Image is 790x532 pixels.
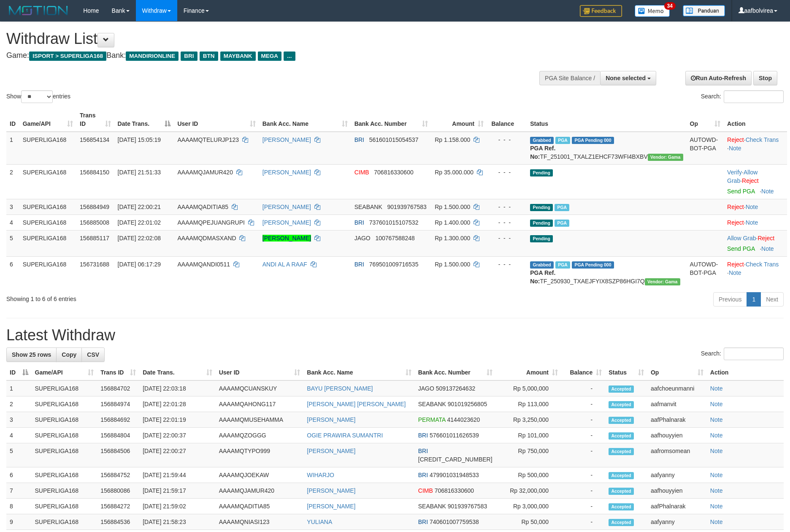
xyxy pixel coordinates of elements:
[724,108,787,132] th: Action
[139,396,215,412] td: [DATE] 22:01:28
[727,261,744,268] a: Reject
[32,443,97,467] td: SUPERLIGA168
[430,518,479,525] span: Copy 740601007759538 to clipboard
[307,503,355,510] a: [PERSON_NAME]
[126,52,179,61] span: MANDIRIONLINE
[530,235,553,242] span: Pending
[635,5,670,17] img: Button%20Memo.svg
[710,416,723,423] a: Note
[496,365,561,380] th: Amount: activate to sort column ascending
[216,467,304,483] td: AAAAMQJOEKAW
[527,256,686,289] td: TF_250930_TXAEJFYIX8SZP86HGI7Q
[600,71,656,85] button: None selected
[727,169,758,184] a: Allow Grab
[6,291,323,303] div: Showing 1 to 6 of 6 entries
[216,499,304,514] td: AAAAMQADITIA85
[555,137,570,144] span: Marked by aafsengchandara
[490,136,523,144] div: - - -
[647,412,707,428] td: aafPhalnarak
[761,245,774,252] a: Note
[724,132,787,165] td: · ·
[259,108,351,132] th: Bank Acc. Name: activate to sort column ascending
[647,467,707,483] td: aafyanny
[418,456,492,463] span: Copy 675401000773501 to clipboard
[435,169,473,176] span: Rp 35.000.000
[369,219,419,226] span: Copy 737601015107532 to clipboard
[6,199,19,214] td: 3
[354,169,369,176] span: CIMB
[710,472,723,478] a: Note
[12,351,51,358] span: Show 25 rows
[19,256,76,289] td: SUPERLIGA168
[97,380,139,396] td: 156884702
[496,514,561,530] td: Rp 50,000
[387,204,426,210] span: Copy 901939767583 to clipboard
[97,428,139,443] td: 156884804
[177,235,236,242] span: AAAAMQDMASXAND
[555,261,570,269] span: Marked by aafromsomean
[220,52,256,61] span: MAYBANK
[609,488,634,495] span: Accepted
[418,416,446,423] span: PERMATA
[647,380,707,396] td: aafchoeunmanni
[258,52,282,61] span: MEGA
[418,432,428,439] span: BRI
[200,52,218,61] span: BTN
[29,52,106,61] span: ISPORT > SUPERLIGA168
[307,416,355,423] a: [PERSON_NAME]
[710,385,723,392] a: Note
[448,401,487,407] span: Copy 901019256805 to clipboard
[713,292,747,307] a: Previous
[118,169,161,176] span: [DATE] 21:51:33
[32,467,97,483] td: SUPERLIGA168
[19,214,76,230] td: SUPERLIGA168
[6,443,32,467] td: 5
[710,432,723,439] a: Note
[87,351,99,358] span: CSV
[490,260,523,269] div: - - -
[527,132,686,165] td: TF_251001_TXALZ1EHCF73WFI4BXBV
[572,261,614,269] span: PGA Pending
[746,261,779,268] a: Check Trans
[609,385,634,393] span: Accepted
[177,219,244,226] span: AAAAMQPEJUANGRUPI
[351,108,432,132] th: Bank Acc. Number: activate to sort column ascending
[746,204,758,210] a: Note
[32,428,97,443] td: SUPERLIGA168
[727,235,756,242] a: Allow Grab
[6,412,32,428] td: 3
[647,428,707,443] td: aafhouyyien
[216,380,304,396] td: AAAAMQCUANSKUY
[177,261,230,268] span: AAAAMQANDI0511
[354,204,382,210] span: SEABANK
[742,177,759,184] a: Reject
[496,499,561,514] td: Rp 3,000,000
[496,443,561,467] td: Rp 750,000
[555,220,569,227] span: Marked by aafromsomean
[530,145,555,160] b: PGA Ref. No:
[490,168,523,176] div: - - -
[710,487,723,494] a: Note
[609,448,634,455] span: Accepted
[177,169,233,176] span: AAAAMQJAMUR420
[760,292,784,307] a: Next
[216,412,304,428] td: AAAAMQMUSEHAMMA
[710,503,723,510] a: Note
[80,204,109,210] span: 156884949
[418,472,428,478] span: BRI
[6,499,32,514] td: 8
[530,261,554,269] span: Grabbed
[724,164,787,199] td: · ·
[496,396,561,412] td: Rp 113,000
[710,448,723,454] a: Note
[609,417,634,424] span: Accepted
[687,108,724,132] th: Op: activate to sort column ascending
[80,136,109,143] span: 156854134
[530,220,553,227] span: Pending
[496,380,561,396] td: Rp 5,000,000
[418,401,446,407] span: SEABANK
[561,380,605,396] td: -
[80,169,109,176] span: 156884150
[139,380,215,396] td: [DATE] 22:03:18
[6,108,19,132] th: ID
